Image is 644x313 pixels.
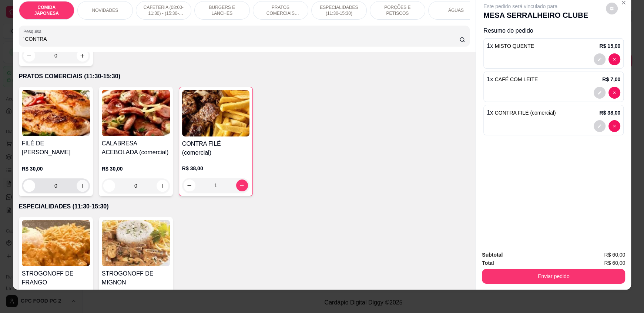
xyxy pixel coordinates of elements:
[604,259,625,267] span: R$ 60,00
[608,87,620,99] button: decrease-product-quantity
[376,4,419,16] p: PORÇÕES E PETISCOS
[483,26,624,35] p: Resumo do pedido
[495,43,534,49] span: MISTO QUENTE
[19,72,470,81] p: PRATOS COMERCIAIS (11:30-15:30)
[19,202,470,211] p: ESPECIALIDADES (11:30-15:30)
[23,28,44,34] label: Pesquisa
[23,50,35,62] button: decrease-product-quantity
[495,76,538,82] span: CAFÉ COM LEITE
[482,260,494,266] strong: Total
[102,90,170,136] img: product-image
[608,120,620,132] button: decrease-product-quantity
[594,87,606,99] button: decrease-product-quantity
[483,10,588,20] p: MESA SERRALHEIRO CLUBE
[22,90,90,136] img: product-image
[142,4,185,16] p: CAFETERIA (08:00-11:30) - (15:30-18:00)
[594,53,606,65] button: decrease-product-quantity
[594,120,606,132] button: decrease-product-quantity
[23,35,460,43] input: Pesquisa
[23,180,35,192] button: decrease-product-quantity
[182,90,249,136] img: product-image
[77,180,88,192] button: increase-product-quantity
[482,252,503,258] strong: Subtotal
[259,4,302,16] p: PRATOS COMERCIAIS (11:30-15:30)
[22,220,90,266] img: product-image
[77,50,88,62] button: increase-product-quantity
[482,269,625,284] button: Enviar pedido
[604,251,625,259] span: R$ 60,00
[599,109,620,116] p: R$ 38,00
[25,4,68,16] p: COMIDA JAPONESA
[102,220,170,266] img: product-image
[102,165,170,172] p: R$ 30,00
[22,139,90,157] h4: FILÉ DE [PERSON_NAME]
[22,165,90,172] p: R$ 30,00
[102,269,170,287] h4: STROGONOFF DE MIGNON
[318,4,360,16] p: ESPECIALIDADES (11:30-15:30)
[201,4,244,16] p: BURGERS E LANCHES
[157,180,168,192] button: increase-product-quantity
[103,180,115,192] button: decrease-product-quantity
[599,42,620,50] p: R$ 15,00
[184,179,195,191] button: decrease-product-quantity
[182,139,249,157] h4: CONTRA FILÉ (comercial)
[495,110,556,116] span: CONTRA FILÉ (comercial)
[22,269,90,287] h4: STROGONOFF DE FRANGO
[602,76,620,83] p: R$ 7,00
[487,42,534,50] p: 1 x
[92,7,118,13] p: NOVIDADES
[448,7,464,13] p: ÁGUAS
[487,75,538,84] p: 1 x
[487,108,556,117] p: 1 x
[606,3,618,14] button: decrease-product-quantity
[182,165,249,172] p: R$ 38,00
[483,3,588,10] p: Este pedido será vinculado para
[102,139,170,157] h4: CALABRESA ACEBOLADA (comercial)
[608,53,620,65] button: decrease-product-quantity
[236,179,248,191] button: increase-product-quantity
